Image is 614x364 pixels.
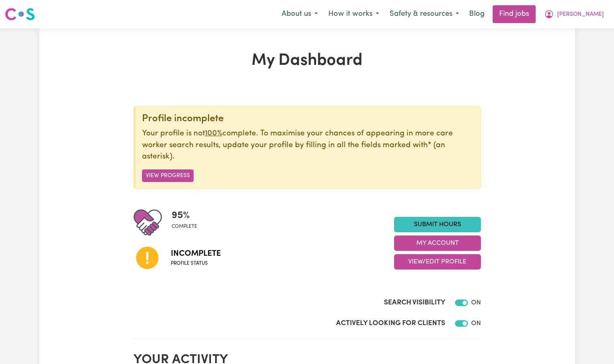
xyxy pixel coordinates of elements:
[394,236,481,251] button: My Account
[5,5,35,24] a: Careseekers logo
[384,298,445,308] label: Search Visibility
[471,300,481,306] span: ON
[205,130,222,137] u: 100%
[142,113,474,125] div: Profile incomplete
[336,318,445,329] label: Actively Looking for Clients
[5,7,35,21] img: Careseekers logo
[394,217,481,232] a: Submit Hours
[384,6,464,23] button: Safety & resources
[172,208,204,237] div: Profile completeness: 95%
[464,5,489,23] a: Blog
[323,6,384,23] button: How it works
[142,128,474,163] p: Your profile is not complete. To maximise your chances of appearing in more care worker search re...
[539,6,609,23] button: My Account
[394,254,481,270] button: View/Edit Profile
[142,169,194,182] button: View Progress
[172,208,197,223] span: 95 %
[276,6,323,23] button: About us
[493,5,536,23] a: Find jobs
[171,248,221,260] span: Incomplete
[557,10,604,19] span: [PERSON_NAME]
[172,223,197,230] span: complete
[134,51,481,71] h1: My Dashboard
[171,260,221,267] span: Profile status
[471,320,481,327] span: ON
